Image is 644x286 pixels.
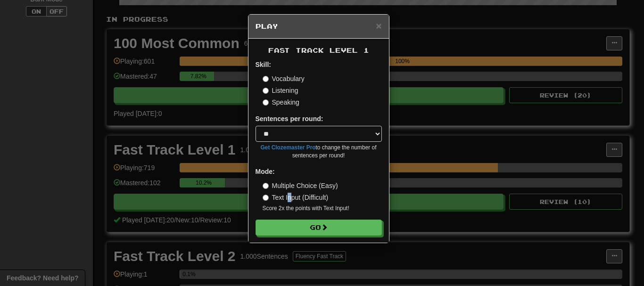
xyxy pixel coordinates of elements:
input: Speaking [263,99,269,106]
strong: Skill: [256,61,271,68]
input: Listening [263,88,269,94]
small: Score 2x the points with Text Input ! [263,204,382,212]
label: Multiple Choice (Easy) [263,181,338,190]
span: Fast Track Level 1 [268,46,369,54]
input: Text Input (Difficult) [263,195,269,201]
span: × [376,20,381,31]
button: Close [376,21,381,31]
strong: Mode: [256,168,275,175]
label: Speaking [263,98,299,107]
input: Vocabulary [263,76,269,82]
h5: Play [256,22,382,31]
button: Go [256,220,382,236]
label: Listening [263,86,298,95]
input: Multiple Choice (Easy) [263,183,269,189]
label: Vocabulary [263,74,305,83]
small: to change the number of sentences per round! [256,144,382,160]
label: Sentences per round: [256,114,323,123]
a: Get Clozemaster Pro [261,144,316,151]
label: Text Input (Difficult) [263,193,329,202]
